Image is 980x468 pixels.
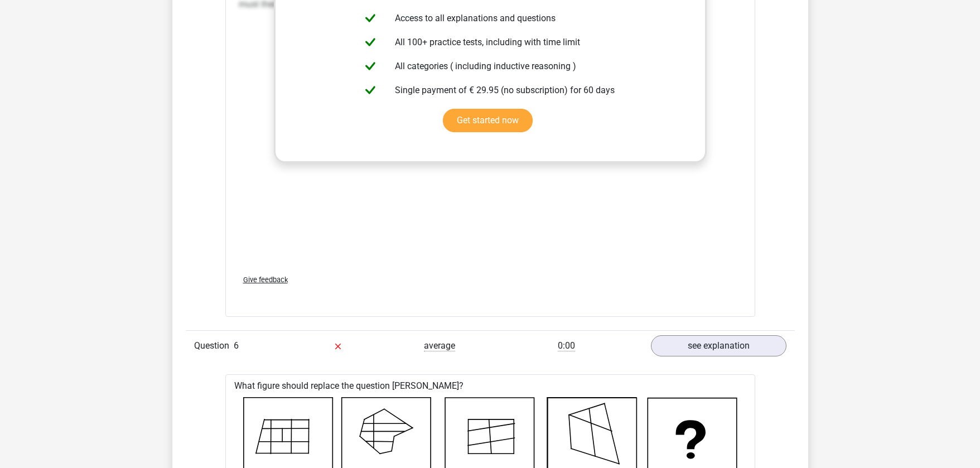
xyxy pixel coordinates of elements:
span: Question [194,339,234,353]
span: average [424,340,455,351]
span: Give feedback [243,276,288,284]
a: see explanation [651,335,786,356]
a: Get started now [443,109,533,132]
span: 0:00 [558,340,575,351]
span: 6 [234,340,239,351]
